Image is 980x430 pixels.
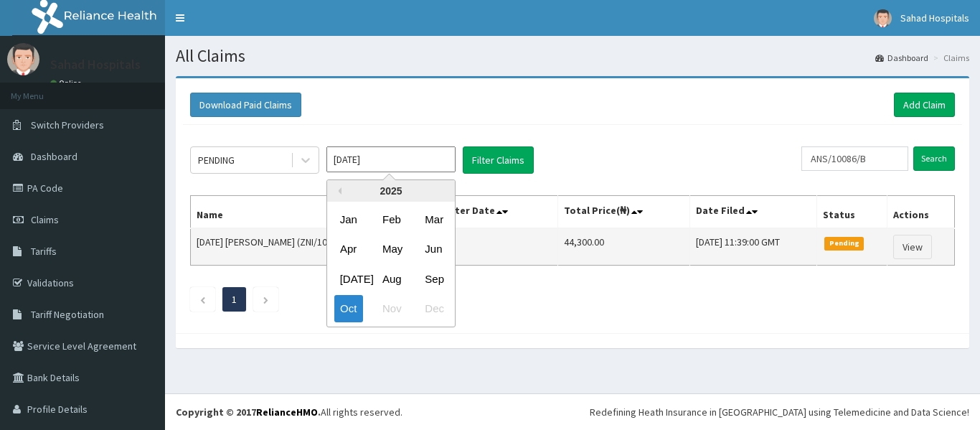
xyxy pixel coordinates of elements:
[913,146,955,171] input: Search
[327,180,455,202] div: 2025
[176,47,969,65] h1: All Claims
[31,245,57,258] span: Tariffs
[894,93,955,117] a: Add Claim
[893,235,932,259] a: View
[419,236,448,263] div: Choose June 2025
[327,205,455,324] div: month 2025-10
[198,153,235,167] div: PENDING
[263,293,269,306] a: Next page
[377,266,405,292] div: Choose August 2025
[557,228,689,266] td: 44,300.00
[334,236,363,263] div: Choose April 2025
[590,405,969,419] div: Redefining Heath Insurance in [GEOGRAPHIC_DATA] using Telemedicine and Data Science!
[377,206,405,233] div: Choose February 2025
[801,146,908,171] input: Search by HMO ID
[887,196,954,229] th: Actions
[875,52,928,64] a: Dashboard
[334,187,341,195] button: Previous Year
[31,213,59,226] span: Claims
[334,206,363,233] div: Choose January 2025
[689,228,817,266] td: [DATE] 11:39:00 GMT
[31,308,104,321] span: Tariff Negotiation
[7,43,39,75] img: User Image
[463,146,534,174] button: Filter Claims
[557,196,689,229] th: Total Price(₦)
[334,296,363,322] div: Choose October 2025
[256,406,318,419] a: RelianceHMO
[176,406,321,419] strong: Copyright © 2017 .
[31,118,104,131] span: Switch Providers
[824,237,864,250] span: Pending
[50,58,141,71] p: Sahad Hospitals
[930,52,969,64] li: Claims
[191,196,415,229] th: Name
[900,11,969,24] span: Sahad Hospitals
[874,9,892,27] img: User Image
[31,150,77,163] span: Dashboard
[199,293,206,306] a: Previous page
[377,236,405,263] div: Choose May 2025
[817,196,887,229] th: Status
[419,266,448,292] div: Choose September 2025
[419,206,448,233] div: Choose March 2025
[689,196,817,229] th: Date Filed
[165,393,980,430] footer: All rights reserved.
[50,78,85,88] a: Online
[232,293,237,306] a: Page 1 is your current page
[326,146,456,172] input: Select Month and Year
[191,228,415,266] td: [DATE] [PERSON_NAME] (ZNI/10008/A)
[190,93,301,117] button: Download Paid Claims
[334,266,363,292] div: Choose July 2025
